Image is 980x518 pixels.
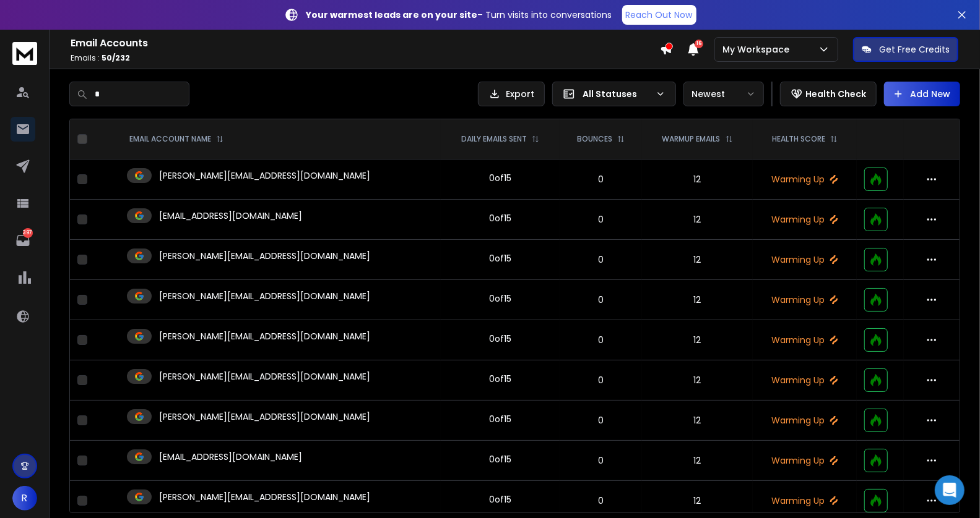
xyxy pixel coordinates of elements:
[12,42,37,65] img: logo
[642,360,752,401] td: 12
[722,43,794,56] p: My Workspace
[760,374,849,386] p: Warming Up
[760,294,849,306] p: Warming Up
[695,40,703,48] span: 16
[159,210,302,222] p: [EMAIL_ADDRESS][DOMAIN_NAME]
[642,401,752,441] td: 12
[567,495,635,507] p: 0
[760,334,849,346] p: Warming Up
[577,134,612,144] p: BOUNCES
[11,228,35,253] a: 397
[489,373,511,385] div: 0 of 15
[306,9,612,21] p: – Turn visits into conversations
[461,134,527,144] p: DAILY EMAILS SENT
[159,250,370,262] p: [PERSON_NAME][EMAIL_ADDRESS][DOMAIN_NAME]
[567,173,635,185] p: 0
[159,451,302,463] p: [EMAIL_ADDRESS][DOMAIN_NAME]
[102,53,130,63] span: 50 / 232
[760,173,849,185] p: Warming Up
[683,82,764,106] button: Newest
[489,172,511,184] div: 0 of 15
[879,43,950,56] p: Get Free Credits
[159,491,370,503] p: [PERSON_NAME][EMAIL_ADDRESS][DOMAIN_NAME]
[567,454,635,467] p: 0
[489,252,511,265] div: 0 of 15
[760,454,849,467] p: Warming Up
[884,82,960,106] button: Add New
[642,320,752,360] td: 12
[760,213,849,226] p: Warming Up
[12,486,37,511] button: R
[306,9,478,21] strong: Your warmest leads are on your site
[805,88,866,100] p: Health Check
[159,290,370,302] p: [PERSON_NAME][EMAIL_ADDRESS][DOMAIN_NAME]
[622,5,696,25] a: Reach Out Now
[567,414,635,427] p: 0
[159,410,370,423] p: [PERSON_NAME][EMAIL_ADDRESS][DOMAIN_NAME]
[489,333,511,345] div: 0 of 15
[489,292,511,305] div: 0 of 15
[567,294,635,306] p: 0
[642,200,752,240] td: 12
[772,134,825,144] p: HEALTH SCORE
[853,37,958,62] button: Get Free Credits
[760,414,849,427] p: Warming Up
[159,169,370,182] p: [PERSON_NAME][EMAIL_ADDRESS][DOMAIN_NAME]
[567,213,635,226] p: 0
[760,253,849,266] p: Warming Up
[71,53,660,63] p: Emails :
[478,82,545,106] button: Export
[642,280,752,320] td: 12
[662,134,721,144] p: WARMUP EMAILS
[71,36,660,51] h1: Email Accounts
[159,370,370,383] p: [PERSON_NAME][EMAIL_ADDRESS][DOMAIN_NAME]
[489,493,511,506] div: 0 of 15
[642,240,752,280] td: 12
[760,495,849,507] p: Warming Up
[159,330,370,342] p: [PERSON_NAME][EMAIL_ADDRESS][DOMAIN_NAME]
[489,413,511,425] div: 0 of 15
[567,374,635,386] p: 0
[642,441,752,481] td: 12
[23,228,33,238] p: 397
[567,253,635,266] p: 0
[489,212,511,224] div: 0 of 15
[129,134,223,144] div: EMAIL ACCOUNT NAME
[567,334,635,346] p: 0
[780,82,877,106] button: Health Check
[489,453,511,465] div: 0 of 15
[935,475,965,505] div: Open Intercom Messenger
[583,88,651,100] p: All Statuses
[626,9,693,21] p: Reach Out Now
[642,159,752,200] td: 12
